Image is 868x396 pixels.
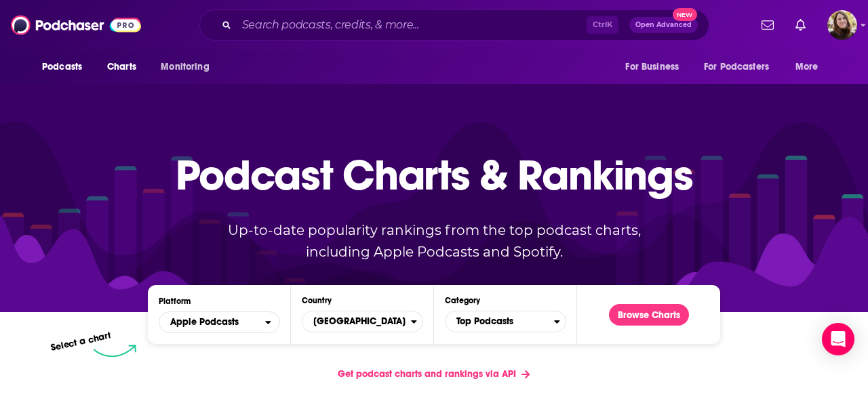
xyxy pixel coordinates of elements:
a: Show notifications dropdown [756,14,779,37]
span: Open Advanced [635,22,692,28]
img: Podchaser - Follow, Share and Rate Podcasts [11,12,141,38]
span: [GEOGRAPHIC_DATA] [302,310,411,333]
button: Browse Charts [609,304,689,326]
img: select arrow [94,345,136,357]
span: New [673,8,697,21]
button: open menu [786,54,835,80]
span: For Podcasters [704,58,769,76]
span: Top Podcasts [446,310,554,333]
img: User Profile [827,10,857,40]
a: Show notifications dropdown [790,14,811,37]
p: Select a chart [50,330,112,353]
button: open menu [616,54,696,80]
span: Charts [107,58,136,76]
button: Show profile menu [827,10,857,40]
button: open menu [33,54,100,80]
span: Apple Podcasts [170,317,239,327]
a: Charts [98,54,144,80]
a: Get podcast charts and rankings via API [327,357,540,391]
button: Categories [445,311,566,332]
button: open menu [159,311,280,333]
button: open menu [695,54,789,80]
div: Open Intercom Messenger [822,323,854,355]
span: Get podcast charts and rankings via API [338,368,516,380]
h2: Platforms [159,311,280,333]
span: Ctrl K [587,16,618,34]
button: open menu [151,54,226,80]
span: For Business [625,58,679,76]
span: Podcasts [42,58,82,76]
button: Open AdvancedNew [629,17,698,33]
input: Search podcasts, credits, & more... [237,14,587,36]
div: Search podcasts, credits, & more... [199,9,709,41]
p: Up-to-date popularity rankings from the top podcast charts, including Apple Podcasts and Spotify. [201,219,667,263]
span: More [795,58,818,76]
span: Logged in as katiefuchs [827,10,857,40]
button: Countries [302,311,423,332]
span: Monitoring [161,58,209,76]
p: Podcast Charts & Rankings [176,131,693,219]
